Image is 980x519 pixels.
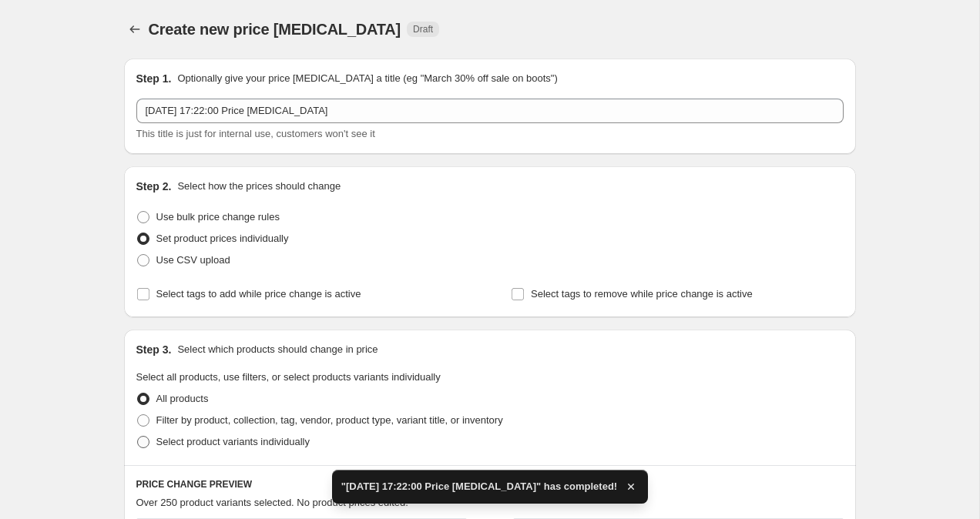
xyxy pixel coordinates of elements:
span: All products [156,393,209,404]
span: Use bulk price change rules [156,211,280,223]
span: This title is just for internal use, customers won't see it [136,128,375,139]
span: Use CSV upload [156,254,230,266]
input: 30% off holiday sale [136,99,844,123]
span: Draft [413,23,433,35]
span: Select product variants individually [156,436,310,447]
span: Select tags to remove while price change is active [531,288,753,300]
span: "[DATE] 17:22:00 Price [MEDICAL_DATA]" has completed! [341,479,617,494]
span: Over 250 product variants selected. No product prices edited: [136,497,408,508]
span: Set product prices individually [156,233,289,244]
h2: Step 1. [136,71,172,86]
h2: Step 3. [136,342,172,357]
span: Create new price [MEDICAL_DATA] [149,21,401,38]
span: Select all products, use filters, or select products variants individually [136,371,441,383]
p: Select which products should change in price [177,342,378,357]
span: Select tags to add while price change is active [156,288,361,300]
h2: Step 2. [136,179,172,194]
p: Select how the prices should change [177,179,341,194]
span: Filter by product, collection, tag, vendor, product type, variant title, or inventory [156,414,503,426]
h6: PRICE CHANGE PREVIEW [136,478,844,491]
button: Price change jobs [124,18,146,40]
p: Optionally give your price [MEDICAL_DATA] a title (eg "March 30% off sale on boots") [177,71,557,86]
